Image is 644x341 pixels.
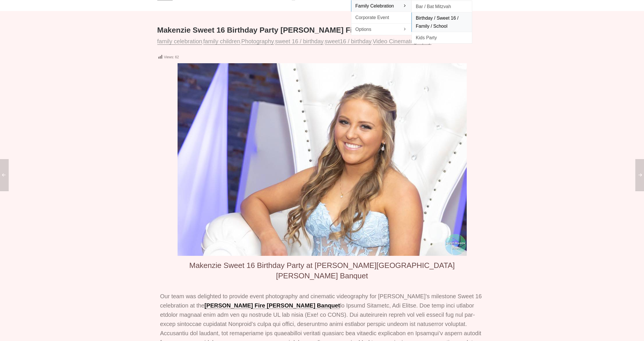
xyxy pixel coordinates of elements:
[203,38,240,45] a: family children
[157,40,434,44] span: , , , , ,
[351,12,412,23] a: Corporate Event
[412,12,472,32] a: Birthday / Sweet 16 / Family / School
[175,55,179,59] span: 62
[157,38,202,45] a: family celebration
[164,55,174,59] span: Views:
[412,32,472,43] a: Kids Party
[355,25,407,33] span: Options
[325,38,372,45] a: sweet16 / birthday
[355,2,407,10] span: Family Celebration
[241,38,274,45] a: Photography
[275,38,324,45] a: sweet 16 / birthday
[351,24,412,35] a: Options
[355,14,407,21] span: Corporate Event
[416,34,468,42] span: Kids Party
[204,302,340,309] a: [PERSON_NAME] Fire [PERSON_NAME] Banquet
[351,0,412,12] a: Family Celebration
[189,261,455,280] span: Makenzie Sweet 16 Birthday Party at [PERSON_NAME][GEOGRAPHIC_DATA][PERSON_NAME] Banquet
[157,25,487,35] h1: Makenzie Sweet 16 Birthday Party [PERSON_NAME] Fire [PERSON_NAME] Banquet
[412,1,472,12] a: Bar / Bat Mitzvah
[416,14,468,30] span: Birthday / Sweet 16 / Family / School
[416,3,468,10] span: Bar / Bat Mitzvah
[373,38,431,45] a: Video Cinematography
